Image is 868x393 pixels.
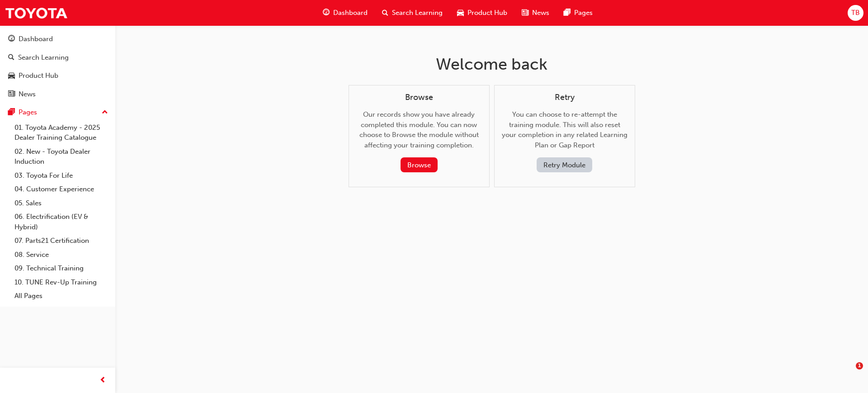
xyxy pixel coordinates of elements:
[8,90,15,99] span: news-icon
[349,54,635,74] h1: Welcome back
[5,3,68,23] img: Trak
[11,145,112,169] a: 02. New - Toyota Dealer Induction
[316,4,375,22] a: guage-iconDashboard
[532,8,549,18] span: News
[11,210,112,234] a: 06. Electrification (EV & Hybrid)
[4,104,112,121] button: Pages
[356,93,482,173] div: Our records show you have already completed this module. You can now choose to Browse the module ...
[99,375,106,386] span: prev-icon
[848,5,863,21] button: TB
[19,107,37,118] div: Pages
[457,7,464,19] span: car-icon
[392,8,443,18] span: Search Learning
[8,54,14,62] span: search-icon
[102,107,108,118] span: up-icon
[11,121,112,145] a: 01. Toyota Academy - 2025 Dealer Training Catalogue
[4,49,112,66] a: Search Learning
[557,4,600,22] a: pages-iconPages
[8,72,15,80] span: car-icon
[537,157,592,172] button: Retry Module
[11,196,112,210] a: 05. Sales
[11,169,112,183] a: 03. Toyota For Life
[11,234,112,248] a: 07. Parts21 Certification
[4,86,112,103] a: News
[4,31,112,47] a: Dashboard
[19,34,53,44] div: Dashboard
[837,362,859,384] iframe: Intercom live chat
[574,8,593,18] span: Pages
[514,4,557,22] a: news-iconNews
[323,7,330,19] span: guage-icon
[851,8,860,18] span: TB
[401,157,438,172] button: Browse
[4,67,112,84] a: Product Hub
[19,71,58,81] div: Product Hub
[564,7,571,19] span: pages-icon
[18,52,69,63] div: Search Learning
[11,289,112,303] a: All Pages
[356,93,482,103] h4: Browse
[467,8,507,18] span: Product Hub
[502,93,627,103] h4: Retry
[11,248,112,262] a: 08. Service
[8,109,15,117] span: pages-icon
[4,29,112,104] button: DashboardSearch LearningProduct HubNews
[11,261,112,275] a: 09. Technical Training
[856,362,863,369] span: 1
[11,275,112,289] a: 10. TUNE Rev-Up Training
[8,35,15,43] span: guage-icon
[382,7,388,19] span: search-icon
[333,8,368,18] span: Dashboard
[450,4,514,22] a: car-iconProduct Hub
[11,182,112,196] a: 04. Customer Experience
[19,89,36,99] div: News
[502,93,627,173] div: You can choose to re-attempt the training module. This will also reset your completion in any rel...
[375,4,450,22] a: search-iconSearch Learning
[522,7,528,19] span: news-icon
